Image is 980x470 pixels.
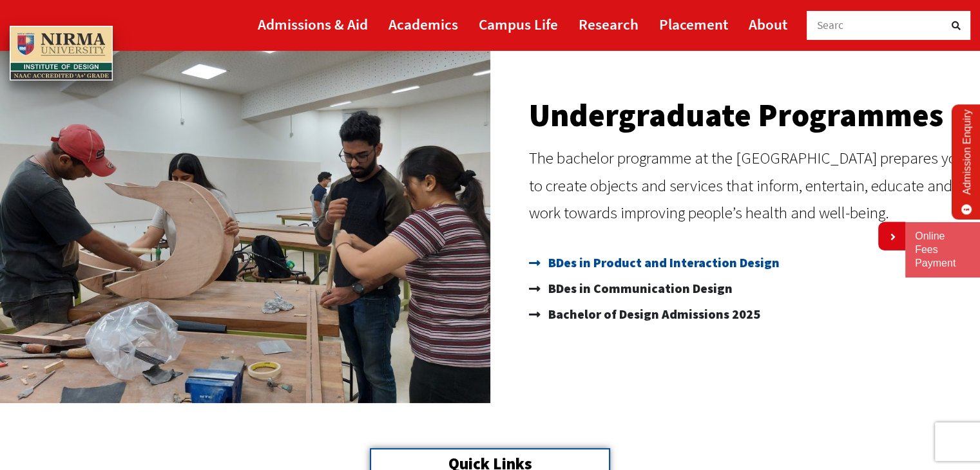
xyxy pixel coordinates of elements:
[529,99,968,131] h2: Undergraduate Programmes
[258,10,368,39] a: Admissions & Aid
[529,301,968,327] a: Bachelor of Design Admissions 2025
[659,10,728,39] a: Placement
[389,10,458,39] a: Academics
[915,230,970,270] a: Online Fees Payment
[529,250,968,276] a: BDes in Product and Interaction Design
[10,26,113,81] img: main_logo
[545,301,760,327] span: Bachelor of Design Admissions 2025
[545,250,780,276] span: BDes in Product and Interaction Design
[479,10,558,39] a: Campus Life
[529,276,968,301] a: BDes in Communication Design
[749,10,787,39] a: About
[579,10,639,39] a: Research
[529,144,968,227] p: The bachelor programme at the [GEOGRAPHIC_DATA] prepares you to create objects and services that ...
[817,18,844,32] span: Searc
[545,276,733,301] span: BDes in Communication Design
